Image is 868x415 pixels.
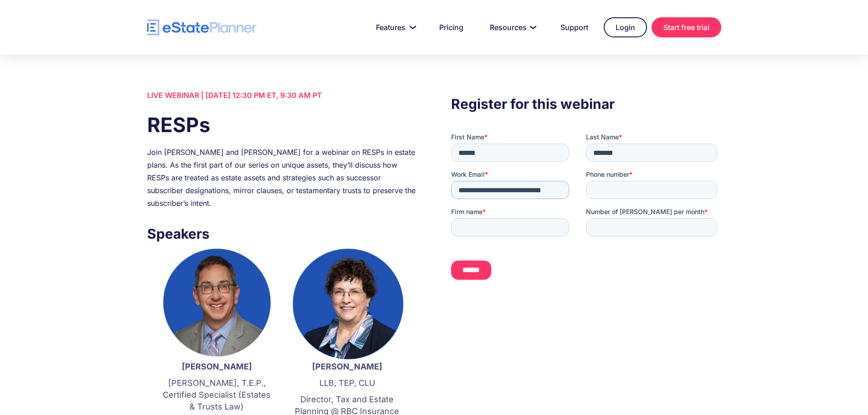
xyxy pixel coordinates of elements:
[550,18,599,36] a: Support
[451,133,721,296] iframe: Form 0
[182,362,252,371] strong: [PERSON_NAME]
[291,377,403,389] p: LLB, TEP, CLU
[147,89,417,102] div: LIVE WEBINAR | [DATE] 12:30 PM ET, 9:30 AM PT
[428,18,474,36] a: Pricing
[147,223,417,244] h3: Speakers
[652,17,721,37] a: Start free trial
[479,18,545,36] a: Resources
[451,93,721,114] h3: Register for this webinar
[147,20,257,36] a: home
[147,111,417,139] h1: RESPs
[604,17,647,37] a: Login
[161,377,273,413] p: [PERSON_NAME], T.E.P., Certified Specialist (Estates & Trusts Law)
[147,146,417,210] div: Join [PERSON_NAME] and [PERSON_NAME] for a webinar on RESPs in estate plans. As the first part of...
[312,362,382,371] strong: [PERSON_NAME]
[365,18,424,36] a: Features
